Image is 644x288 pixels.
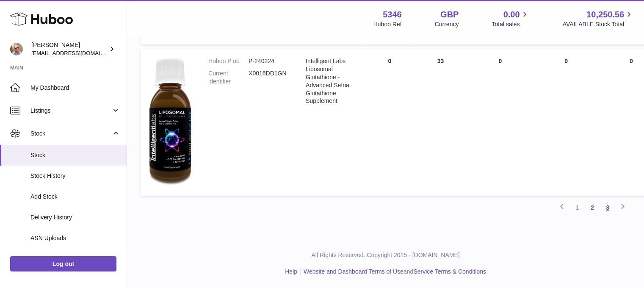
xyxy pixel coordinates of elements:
a: 3 [600,200,615,215]
div: Intelligent Labs Liposomal Glutathione - Advanced Setria Glutathione Supplement [306,57,356,105]
td: 0 [534,49,598,196]
a: Help [285,268,297,275]
div: Currency [435,20,459,28]
span: [EMAIL_ADDRESS][DOMAIN_NAME] [31,50,124,56]
span: 10,250.56 [586,9,624,20]
td: 33 [415,49,466,196]
dd: X0016DD1GN [249,69,289,86]
strong: GBP [440,9,459,20]
span: Listings [30,107,111,115]
span: 0.00 [503,9,520,20]
strong: 5346 [383,9,402,20]
td: 0 [466,49,534,196]
dd: P-240224 [249,57,289,65]
span: AVAILABLE Stock Total [562,20,634,28]
span: My Dashboard [30,84,120,92]
dt: Huboo P no [208,57,249,65]
span: Add Stock [30,193,120,201]
a: 2 [585,200,600,215]
span: ASN Uploads [30,234,120,242]
a: Website and Dashboard Terms of Use [304,268,404,275]
a: 1 [569,200,585,215]
a: 10,250.56 AVAILABLE Stock Total [562,9,634,28]
p: All Rights Reserved. Copyright 2025 - [DOMAIN_NAME] [134,251,637,259]
td: 0 [364,49,415,196]
span: Stock [30,151,120,159]
dt: Current identifier [208,69,249,86]
li: and [301,268,486,276]
span: Stock [30,130,111,138]
div: [PERSON_NAME] [31,41,108,57]
img: support@radoneltd.co.uk [10,43,23,55]
span: Delivery History [30,213,120,222]
span: Total sales [492,20,529,28]
span: Stock History [30,172,120,180]
a: Log out [10,256,116,271]
a: 0.00 Total sales [492,9,529,28]
div: Huboo Ref [373,20,402,28]
span: 0 [630,58,633,64]
img: product image [149,57,191,185]
a: Service Terms & Conditions [413,268,486,275]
